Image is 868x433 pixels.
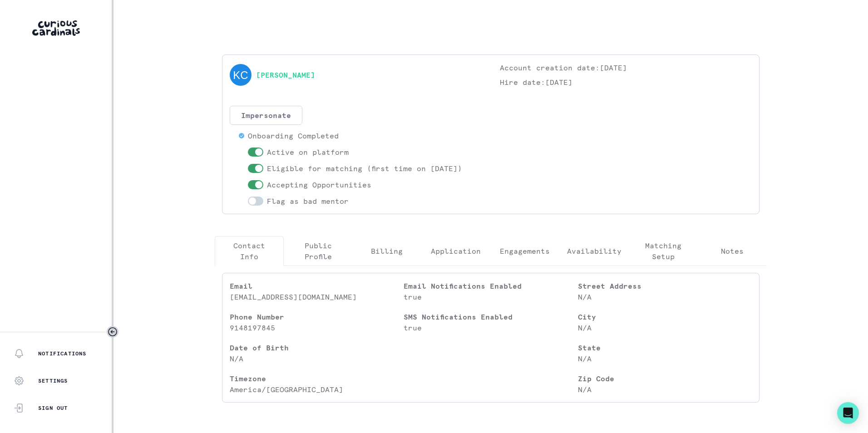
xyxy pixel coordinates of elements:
[578,291,752,302] p: N/A
[578,280,752,291] p: Street Address
[38,377,68,384] p: Settings
[578,322,752,333] p: N/A
[267,179,371,190] p: Accepting Opportunities
[371,246,403,256] p: Billing
[578,342,752,353] p: State
[431,246,481,256] p: Application
[38,404,68,412] p: Sign Out
[107,326,118,338] button: Toggle sidebar
[222,240,276,262] p: Contact Info
[500,62,752,73] p: Account creation date: [DATE]
[500,77,752,88] p: Hire date: [DATE]
[404,291,577,302] p: true
[578,311,752,322] p: City
[267,163,462,174] p: Eligible for matching (first time on [DATE])
[578,373,752,384] p: Zip Code
[291,240,345,262] p: Public Profile
[230,384,404,395] p: America/[GEOGRAPHIC_DATA]
[267,147,349,157] p: Active on platform
[32,20,80,36] img: Curious Cardinals Logo
[637,240,690,262] p: Matching Setup
[230,353,404,364] p: N/A
[256,69,315,80] a: [PERSON_NAME]
[404,322,577,333] p: true
[230,311,404,322] p: Phone Number
[230,291,404,302] p: [EMAIL_ADDRESS][DOMAIN_NAME]
[567,246,621,256] p: Availability
[404,311,577,322] p: SMS Notifications Enabled
[578,384,752,395] p: N/A
[837,402,859,424] div: Open Intercom Messenger
[230,280,404,291] p: Email
[38,350,87,357] p: Notifications
[248,130,339,141] p: Onboarding Completed
[721,246,744,256] p: Notes
[404,280,577,291] p: Email Notifications Enabled
[267,196,349,207] p: Flag as bad mentor
[500,246,550,256] p: Engagements
[230,106,302,125] button: Impersonate
[230,373,404,384] p: Timezone
[230,64,252,86] img: svg
[230,322,404,333] p: 9148197845
[230,342,404,353] p: Date of Birth
[578,353,752,364] p: N/A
